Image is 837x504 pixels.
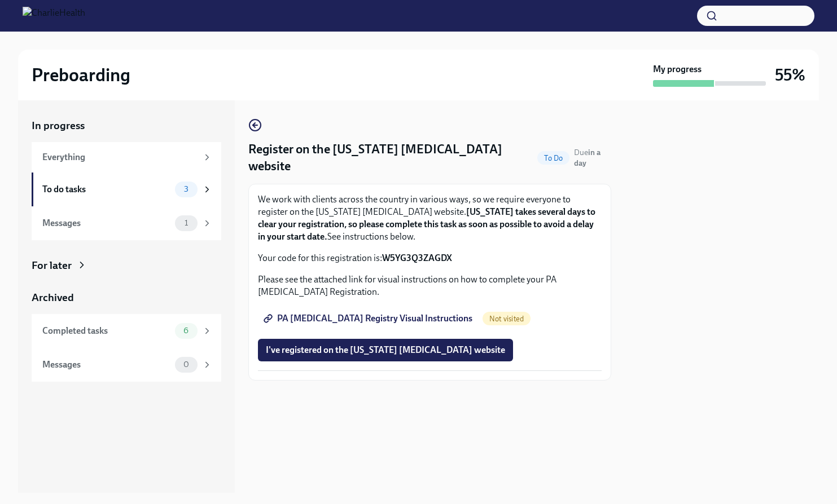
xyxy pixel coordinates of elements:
[258,193,602,243] p: We work with clients across the country in various ways, so we require everyone to register on th...
[266,344,505,356] span: I've registered on the [US_STATE] [MEDICAL_DATA] website
[32,348,221,382] a: Messages0
[483,315,531,323] span: Not visited
[32,258,72,273] div: For later
[574,147,611,169] span: August 22nd, 2025 09:00
[177,360,196,369] span: 0
[382,253,452,263] strong: W5YG3Q3ZAGDX
[775,65,805,85] h3: 55%
[32,314,221,348] a: Completed tasks6
[32,64,130,86] h2: Preboarding
[266,313,472,324] span: PA [MEDICAL_DATA] Registry Visual Instructions
[258,307,480,330] a: PA [MEDICAL_DATA] Registry Visual Instructions
[258,339,513,361] button: I've registered on the [US_STATE] [MEDICAL_DATA] website
[42,325,170,337] div: Completed tasks
[258,252,602,264] p: Your code for this registration is:
[42,151,198,163] div: Everything
[32,118,221,133] a: In progress
[537,154,569,162] span: To Do
[42,183,170,196] div: To do tasks
[178,219,195,227] span: 1
[574,148,601,168] span: Due
[248,141,533,175] h4: Register on the [US_STATE] [MEDICAL_DATA] website
[32,258,221,273] a: For later
[177,326,195,335] span: 6
[32,173,221,206] a: To do tasks3
[42,217,170,229] div: Messages
[653,63,702,76] strong: My progress
[42,359,170,371] div: Messages
[258,206,595,242] strong: [US_STATE] takes several days to clear your registration, so please complete this task as soon as...
[32,142,221,173] a: Everything
[177,185,195,193] span: 3
[32,206,221,240] a: Messages1
[574,148,601,168] strong: in a day
[258,273,602,298] p: Please see the attached link for visual instructions on how to complete your PA [MEDICAL_DATA] Re...
[32,290,221,305] a: Archived
[23,7,85,25] img: CharlieHealth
